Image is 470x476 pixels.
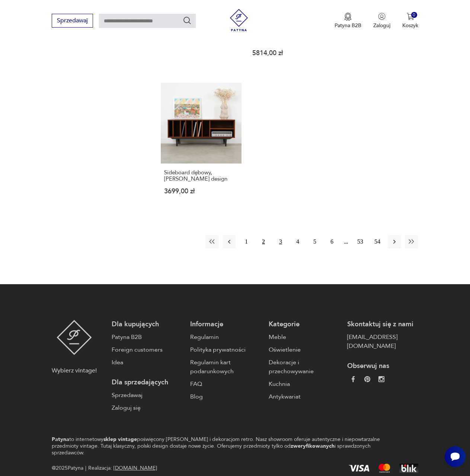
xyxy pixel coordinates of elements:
p: 3699,00 zł [164,188,238,194]
button: 53 [354,235,367,248]
button: Sprzedawaj [52,14,93,28]
p: Koszyk [402,22,418,29]
a: Oświetlenie [269,345,340,354]
p: Obserwuj nas [347,362,418,371]
a: Sideboard dębowy, skandynawski designSideboard dębowy, [PERSON_NAME] design3699,00 zł [161,83,242,209]
span: Realizacja: [88,464,157,473]
a: Idea [112,358,183,367]
a: Zaloguj się [112,403,183,412]
strong: sklep vintage [103,436,137,443]
div: 0 [411,12,418,18]
a: Regulamin [190,333,261,342]
button: 54 [371,235,384,248]
a: [DOMAIN_NAME] [113,464,157,472]
div: | [85,464,86,473]
img: Mastercard [378,464,390,473]
img: Ikona medalu [344,13,352,21]
button: Zaloguj [373,13,390,29]
a: Dekoracje i przechowywanie [269,358,340,376]
p: Informacje [190,320,261,329]
img: Patyna - sklep z meblami i dekoracjami vintage [57,320,92,355]
button: 6 [325,235,339,248]
p: Skontaktuj się z nami [347,320,418,329]
p: Patyna B2B [335,22,361,29]
a: [EMAIL_ADDRESS][DOMAIN_NAME] [347,333,418,350]
h3: Skandynawski regał vintage z drewna tekowego, wyprodukowany prawdopodobnie w [GEOGRAPHIC_DATA] w ... [252,6,326,44]
a: Patyna B2B [112,333,183,342]
img: BLIK [399,464,418,473]
button: 1 [240,235,253,248]
a: Kuchnia [269,380,340,388]
a: Blog [190,392,261,401]
button: 5 [308,235,322,248]
button: 4 [291,235,304,248]
a: Foreign customers [112,345,183,354]
h3: Sideboard dębowy, [PERSON_NAME] design [164,169,238,182]
strong: Patyna [52,436,69,443]
p: Kategorie [269,320,340,329]
img: Ikona koszyka [407,13,414,20]
button: 2 [257,235,270,248]
img: da9060093f698e4c3cedc1453eec5031.webp [350,376,356,382]
a: Polityka prywatności [190,345,261,354]
a: Sprzedawaj [52,19,93,24]
strong: zweryfikowanych [291,442,335,450]
iframe: Smartsupp widget button [445,446,466,467]
a: Meble [269,333,340,342]
button: Szukaj [183,16,192,25]
button: Patyna B2B [335,13,361,29]
a: Sprzedawaj [112,391,183,400]
a: Antykwariat [269,392,340,401]
p: 5814,00 zł [252,50,326,56]
img: 37d27d81a828e637adc9f9cb2e3d3a8a.webp [364,376,370,382]
a: Regulamin kart podarunkowych [190,358,261,376]
img: Visa [349,465,370,472]
a: Ikona medaluPatyna B2B [335,13,361,29]
p: Wybierz vintage! [52,366,97,375]
p: Zaloguj [373,22,390,29]
p: Dla kupujących [112,320,183,329]
a: FAQ [190,380,261,388]
img: Patyna - sklep z meblami i dekoracjami vintage [228,9,250,31]
span: @ 2025 Patyna [52,464,83,473]
img: c2fd9cf7f39615d9d6839a72ae8e59e5.webp [378,376,384,382]
p: Dla sprzedających [112,378,183,387]
button: 0Koszyk [402,13,418,29]
img: Ikonka użytkownika [378,13,386,20]
button: 3 [274,235,287,248]
p: to internetowy poświęcony [PERSON_NAME] i dekoracjom retro. Nasz showroom oferuje autentyczne i n... [52,436,392,456]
